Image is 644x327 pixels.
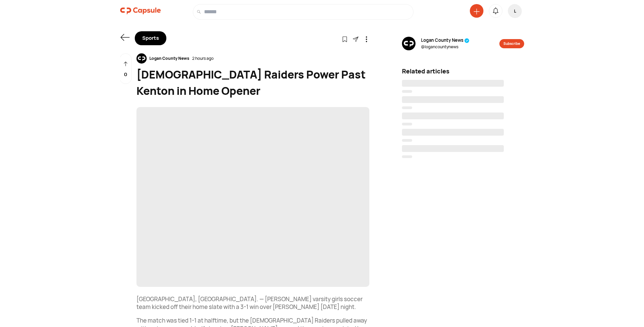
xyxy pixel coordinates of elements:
span: ‌ [402,155,412,158]
span: ‌ [402,113,504,119]
p: 0 [124,71,127,79]
div: Related articles [402,67,524,76]
span: Logan County News [421,37,470,44]
span: ‌ [402,139,412,142]
img: tick [464,38,470,43]
button: Subscribe [499,39,524,48]
div: Sports [135,31,166,45]
div: 2 hours ago [192,55,214,62]
span: ‌ [402,123,412,125]
span: ‌ [402,106,412,109]
img: resizeImage [136,107,369,287]
span: ‌ [402,96,504,103]
span: ‌ [402,129,504,136]
span: ‌ [402,90,412,93]
p: [GEOGRAPHIC_DATA], [GEOGRAPHIC_DATA]. — [PERSON_NAME] varsity girls soccer team kicked off their ... [136,295,369,311]
span: ‌ [136,107,369,287]
img: resizeImage [402,37,416,50]
div: [DEMOGRAPHIC_DATA] Raiders Power Past Kenton in Home Opener [136,66,369,99]
span: ‌ [402,145,504,152]
img: logo [120,4,161,18]
div: Logan County News [147,55,192,62]
img: resizeImage [136,53,147,64]
span: @ logancountynews [421,44,470,50]
span: ‌ [402,80,504,87]
div: L [514,8,516,14]
a: logo [120,4,161,20]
